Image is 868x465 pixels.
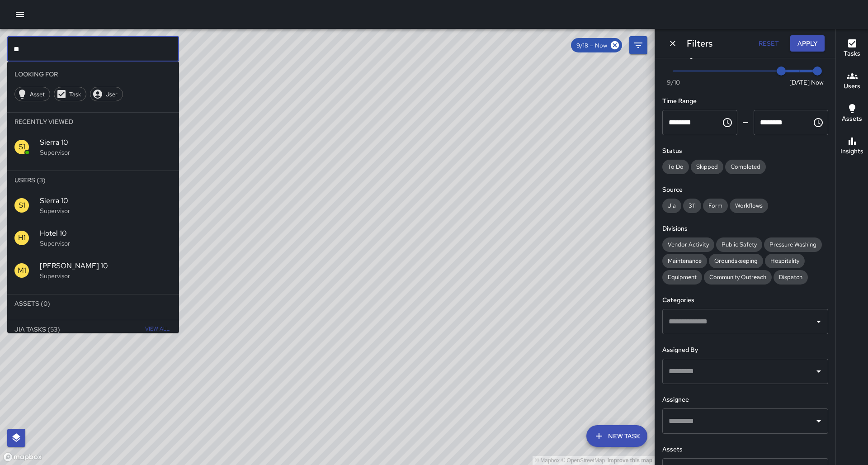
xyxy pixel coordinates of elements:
[40,206,172,215] p: Supervisor
[7,320,179,338] li: Jia Tasks (53)
[40,228,172,239] span: Hotel 10
[18,265,26,276] p: M1
[662,395,828,405] h6: Assignee
[709,254,763,268] div: Groundskeeping
[40,137,172,148] span: Sierra 10
[725,160,766,174] div: Completed
[765,254,805,268] div: Hospitality
[571,42,613,49] span: 9/18 — Now
[19,200,25,211] p: S1
[662,254,707,268] div: Maintenance
[709,257,763,265] span: Groundskeeping
[790,35,825,52] button: Apply
[40,195,172,206] span: Sierra 10
[90,87,123,101] div: User
[571,38,622,52] div: 9/18 — Now
[629,36,647,54] button: Filters
[811,78,824,87] span: Now
[789,78,810,87] span: [DATE]
[7,222,179,254] div: H1Hotel 10Supervisor
[754,35,783,52] button: Reset
[19,142,25,152] p: S1
[7,65,179,83] li: Looking For
[40,239,172,248] p: Supervisor
[143,320,172,338] button: View All
[662,241,714,248] span: Vendor Activity
[662,295,828,305] h6: Categories
[40,148,172,157] p: Supervisor
[662,199,681,213] div: Jia
[764,241,822,248] span: Pressure Washing
[842,114,862,124] h6: Assets
[730,199,768,213] div: Workflows
[812,365,825,378] button: Open
[40,261,172,271] span: [PERSON_NAME] 10
[667,78,680,87] span: 9/10
[836,98,868,130] button: Assets
[691,160,723,174] div: Skipped
[844,49,860,59] h6: Tasks
[836,33,868,65] button: Tasks
[718,114,736,132] button: Choose time, selected time is 12:00 AM
[716,237,762,252] div: Public Safety
[662,224,828,234] h6: Divisions
[683,202,701,209] span: 311
[586,425,647,447] button: New Task
[662,273,702,281] span: Equipment
[18,232,26,243] p: H1
[662,163,689,171] span: To Do
[765,257,805,265] span: Hospitality
[840,147,863,157] h6: Insights
[145,322,170,337] span: View All
[662,146,828,156] h6: Status
[844,81,860,91] h6: Users
[662,237,714,252] div: Vendor Activity
[7,131,179,163] div: S1Sierra 10Supervisor
[725,163,766,171] span: Completed
[7,294,179,313] li: Assets (0)
[662,160,689,174] div: To Do
[687,36,712,51] h6: Filters
[703,199,728,213] div: Form
[64,90,86,98] span: Task
[662,185,828,195] h6: Source
[7,189,179,222] div: S1Sierra 10Supervisor
[774,270,808,285] div: Dispatch
[100,90,123,98] span: User
[716,241,762,248] span: Public Safety
[7,254,179,287] div: M1[PERSON_NAME] 10Supervisor
[54,87,86,101] div: Task
[812,415,825,427] button: Open
[809,114,827,132] button: Choose time, selected time is 11:59 PM
[7,171,179,189] li: Users (3)
[704,270,772,285] div: Community Outreach
[812,315,825,328] button: Open
[764,237,822,252] div: Pressure Washing
[14,87,50,101] div: Asset
[662,202,681,209] span: Jia
[774,273,808,281] span: Dispatch
[691,163,723,171] span: Skipped
[730,202,768,209] span: Workflows
[703,202,728,209] span: Form
[683,199,701,213] div: 311
[666,37,679,50] button: Dismiss
[25,90,50,98] span: Asset
[7,113,179,131] li: Recently Viewed
[662,257,707,265] span: Maintenance
[836,130,868,163] button: Insights
[836,65,868,98] button: Users
[40,271,172,280] p: Supervisor
[662,345,828,355] h6: Assigned By
[704,273,772,281] span: Community Outreach
[662,445,828,455] h6: Assets
[662,96,828,106] h6: Time Range
[662,270,702,285] div: Equipment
